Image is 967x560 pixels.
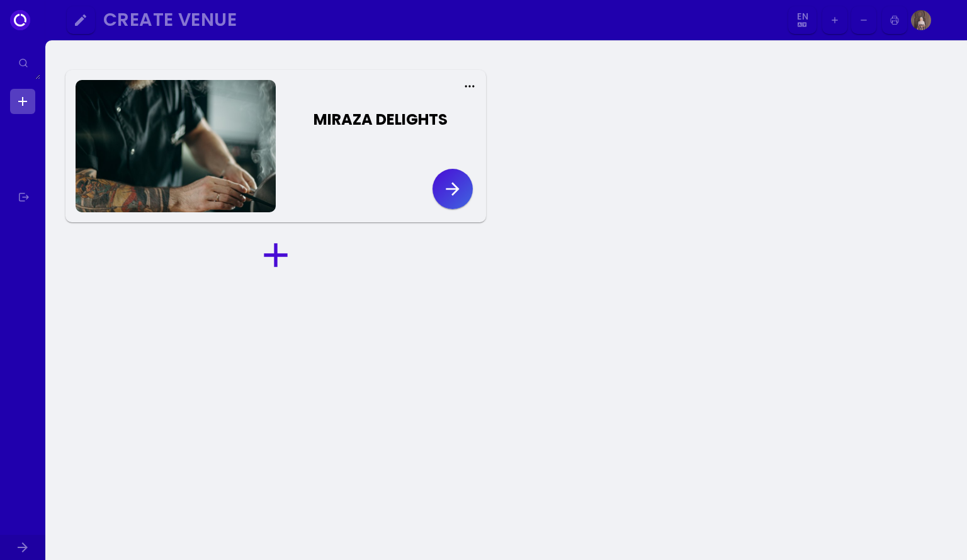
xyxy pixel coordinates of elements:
[276,93,476,153] button: MIRAZA DELIGHTS
[911,10,931,30] img: Image
[314,108,448,131] div: MIRAZA DELIGHTS
[935,10,955,30] img: Image
[103,13,772,27] div: Create Venue
[98,6,784,35] button: Create Venue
